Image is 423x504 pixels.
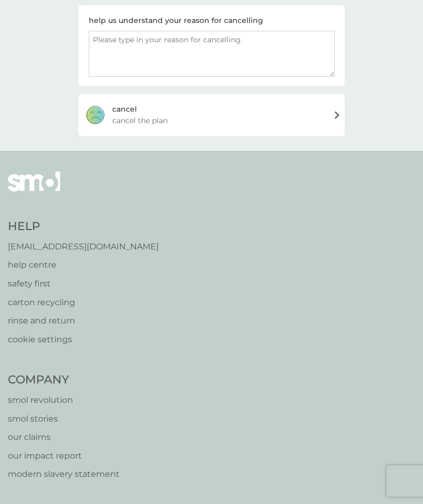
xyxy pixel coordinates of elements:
div: help us understand your reason for cancelling [89,15,263,26]
a: safety first [8,277,159,291]
a: help centre [8,258,159,272]
a: rinse and return [8,314,159,328]
span: cancel the plan [112,115,168,126]
a: smol revolution [8,393,120,407]
h4: Help [8,219,159,235]
div: cancel [112,103,137,115]
a: our impact report [8,449,120,463]
a: modern slavery statement [8,467,120,481]
a: cookie settings [8,333,159,346]
h4: Company [8,372,120,388]
img: smol [8,172,60,207]
a: carton recycling [8,296,159,309]
a: [EMAIL_ADDRESS][DOMAIN_NAME] [8,240,159,254]
a: our claims [8,430,120,444]
a: smol stories [8,412,120,426]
